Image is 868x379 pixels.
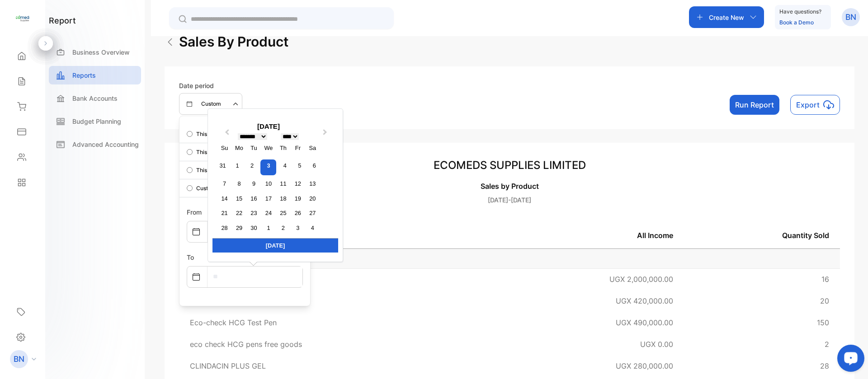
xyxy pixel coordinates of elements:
p: Advanced Accounting [72,140,139,149]
h3: ECOMEDS SUPPLIES LIMITED [179,157,840,173]
p: Sales by Product [179,181,840,192]
div: [DATE] [212,238,338,253]
a: Book a Demo [779,19,814,26]
p: Bank Accounts [72,94,118,103]
div: Choose Monday, September 22nd, 2025 [233,207,245,219]
p: BN [14,353,24,365]
div: Choose Saturday, September 6th, 2025 [308,159,321,172]
span: UGX 490,000.00 [616,318,673,327]
div: Choose Sunday, September 7th, 2025 [218,178,231,190]
a: Advanced Accounting [49,135,141,154]
div: Choose Saturday, September 20th, 2025 [307,192,319,205]
p: Date period [179,81,242,90]
div: Sa [307,142,319,154]
div: month 2025-09 [215,158,321,235]
p: Create New [709,13,744,22]
td: HUMAN ALBUMIN [179,268,483,290]
div: Choose Thursday, October 2nd, 2025 [277,222,289,234]
button: BN [842,6,860,28]
div: Choose Wednesday, September 24th, 2025 [262,207,274,219]
div: Choose Wednesday, September 10th, 2025 [262,178,274,190]
p: Business Overview [72,47,130,57]
span: UGX 0.00 [640,340,673,349]
div: Choose Wednesday, October 1st, 2025 [262,222,274,234]
p: Budget Planning [72,117,121,126]
p: [DATE]-[DATE] [179,195,840,205]
div: We [262,142,274,154]
button: Create New [689,6,764,28]
div: Choose Tuesday, September 16th, 2025 [248,192,260,205]
span: UGX 2,000,000.00 [609,275,673,284]
div: Choose Saturday, September 27th, 2025 [307,207,319,219]
div: Choose Monday, September 15th, 2025 [233,192,245,205]
button: Exporticon [790,95,840,115]
h2: sales by product [179,32,288,52]
span: UGX 280,000.00 [616,361,673,370]
div: Choose Sunday, September 28th, 2025 [218,222,231,234]
td: 2 [684,333,840,355]
td: 20 [684,290,840,312]
p: Custom [196,184,216,192]
td: 16 [684,268,840,290]
p: This month [196,148,225,156]
div: Choose Sunday, August 31st, 2025 [217,159,229,172]
td: CLINDACIN PLUS GEL [179,355,483,377]
div: Choose Thursday, September 11th, 2025 [277,178,289,190]
div: Choose Friday, October 3rd, 2025 [292,222,304,234]
button: Previous Month [219,127,233,142]
div: Tu [248,142,260,154]
th: Quantity Sold [684,223,840,248]
div: Su [218,142,231,154]
td: [MEDICAL_DATA] 200mg [179,290,483,312]
p: Export [796,99,820,110]
div: Choose Friday, September 5th, 2025 [293,159,306,172]
label: To [187,253,194,261]
div: [DATE] [212,122,325,132]
div: Choose Monday, September 29th, 2025 [233,222,245,234]
a: Business Overview [49,43,141,61]
p: Reports [72,70,96,80]
td: eco check HCG pens free goods [179,333,483,355]
div: Choose Monday, September 1st, 2025 [231,159,244,172]
div: Choose Tuesday, September 9th, 2025 [248,178,260,190]
div: Choose Saturday, October 4th, 2025 [307,222,319,234]
div: Th [277,142,289,154]
a: Reports [49,66,141,84]
td: Product List [179,248,840,268]
img: logo [16,12,29,25]
div: Choose Wednesday, September 17th, 2025 [262,192,274,205]
iframe: LiveChat chat widget [830,341,868,379]
div: Choose Wednesday, September 3rd, 2025 [260,159,276,175]
div: Choose Tuesday, September 23rd, 2025 [248,207,260,219]
p: Custom [201,100,221,108]
button: Run Report [730,95,779,115]
p: This week [196,166,222,174]
td: Eco-check HCG Test Pen [179,312,483,333]
div: Choose Friday, September 19th, 2025 [292,192,304,205]
div: Choose Sunday, September 21st, 2025 [218,207,231,219]
div: Fr [292,142,304,154]
div: Choose Sunday, September 14th, 2025 [218,192,231,205]
div: Choose Thursday, September 4th, 2025 [279,159,291,172]
div: Mo [233,142,245,154]
div: Choose Monday, September 8th, 2025 [233,178,245,190]
button: Next Month [319,127,333,142]
h1: report [49,14,76,27]
div: Choose Tuesday, September 2nd, 2025 [246,159,258,172]
p: Have questions? [779,7,821,16]
td: 150 [684,312,840,333]
p: BN [845,11,856,23]
p: This year [196,130,220,138]
button: Custom [179,93,242,115]
img: Arrow [165,37,175,47]
th: All Income [483,223,684,248]
label: From [187,208,202,216]
div: Choose Saturday, September 13th, 2025 [307,178,319,190]
img: icon [823,99,834,110]
div: Choose Friday, September 12th, 2025 [292,178,304,190]
div: Choose Friday, September 26th, 2025 [292,207,304,219]
div: Choose Thursday, September 18th, 2025 [277,192,289,205]
div: Choose Tuesday, September 30th, 2025 [248,222,260,234]
a: Bank Accounts [49,89,141,108]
